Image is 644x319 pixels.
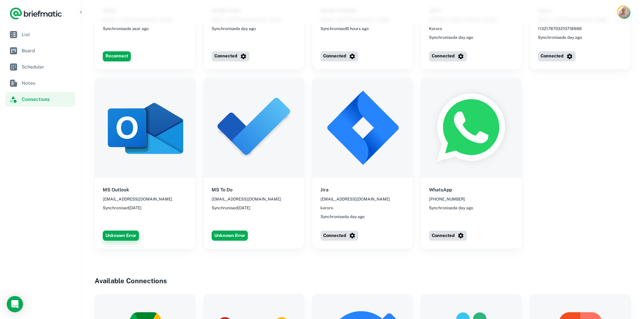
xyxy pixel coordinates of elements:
button: Connected [320,51,358,61]
span: [EMAIL_ADDRESS][DOMAIN_NAME] [320,196,390,202]
span: Synchronised a day ago [429,34,473,41]
button: Reconnect [103,51,131,61]
img: Jira [312,78,413,178]
div: Load Chat [7,296,23,312]
span: Synchronised a day ago [320,214,365,220]
button: Unknown Error [212,231,248,241]
span: Synchronised a day ago [538,34,582,41]
button: Connected [429,51,467,61]
span: [PHONE_NUMBER] [429,196,465,202]
span: Synchronised a year ago [103,26,149,32]
button: Connected [429,231,467,241]
span: Synchronised 6 hours ago [320,26,369,32]
a: Board [5,43,75,58]
img: MS To Do [204,78,304,178]
button: Account button [617,5,630,19]
span: [EMAIL_ADDRESS][DOMAIN_NAME] [103,196,172,202]
span: Synchronised a day ago [212,26,256,32]
button: Unknown Error [103,231,139,241]
span: Scheduler [22,63,73,71]
span: Synchronised a day ago [429,205,473,211]
button: Connected [212,51,249,61]
button: Connected [538,51,576,61]
a: Logo [9,7,62,20]
span: Board [22,47,73,54]
a: Scheduler [5,59,75,74]
h6: MS Outlook [103,186,129,193]
span: Connections [22,96,73,103]
span: Karoro [429,26,442,32]
img: WhatsApp [421,78,522,178]
img: Rob Mark [618,6,629,18]
button: Connected [320,231,358,241]
h6: WhatsApp [429,186,452,193]
a: Notes [5,76,75,90]
h4: Available Connections [95,276,630,286]
span: Notes [22,79,73,87]
a: List [5,27,75,42]
h6: Jira [320,186,329,193]
span: karoro [320,205,333,211]
a: Connections [5,92,75,107]
h6: MS To Do [212,186,233,193]
span: Synchronised [DATE] [212,205,251,211]
span: Synchronised [DATE] [103,205,142,211]
span: [EMAIL_ADDRESS][DOMAIN_NAME] [212,196,281,202]
span: List [22,31,73,38]
span: 1132178703210718988 [538,26,582,32]
img: MS Outlook [95,78,195,178]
